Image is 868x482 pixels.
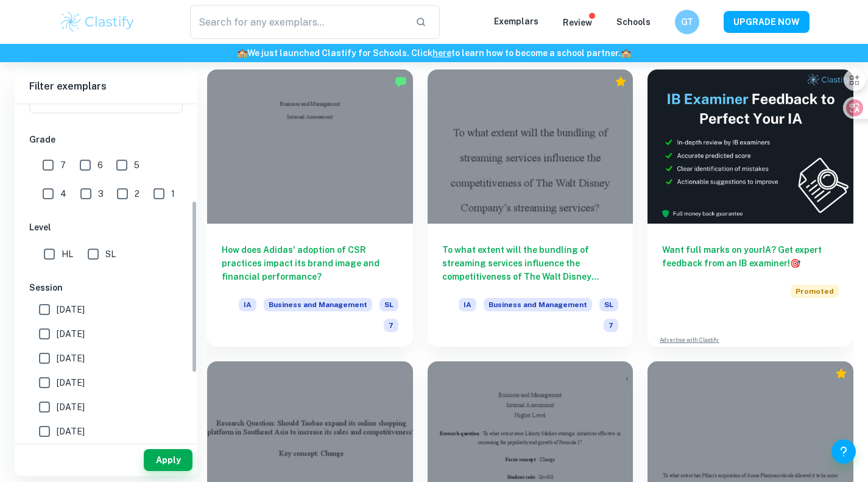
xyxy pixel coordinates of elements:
span: [DATE] [57,400,85,414]
span: 7 [384,319,398,332]
a: Schools [616,17,651,27]
img: Thumbnail [647,69,853,224]
span: Promoted [791,285,839,298]
a: How does Adidas' adoption of CSR practices impact its brand image and financial performance?IABus... [207,69,413,347]
span: 🏫 [237,48,247,58]
h6: Want full marks on your IA ? Get expert feedback from an IB examiner! [662,243,839,270]
span: Business and Management [264,298,372,311]
span: 7 [60,158,66,172]
span: [DATE] [57,425,85,438]
span: 🎯 [790,258,800,268]
a: here [432,48,451,58]
span: 6 [97,158,103,172]
a: To what extent will the bundling of streaming services influence the competitiveness of The Walt ... [428,69,633,347]
button: Apply [144,449,192,471]
h6: Filter exemplars [15,69,197,104]
span: HL [62,247,73,261]
h6: Session [29,281,183,294]
a: Want full marks on yourIA? Get expert feedback from an IB examiner!PromotedAdvertise with Clastify [647,69,853,347]
span: SL [105,247,116,261]
span: 3 [98,187,104,200]
img: Marked [395,76,407,88]
span: IA [239,298,256,311]
input: Search for any exemplars... [190,5,406,39]
span: [DATE] [57,352,85,365]
span: SL [599,298,618,311]
div: Premium [615,76,627,88]
span: [DATE] [57,303,85,316]
span: 7 [604,319,618,332]
span: 5 [134,158,139,172]
h6: Grade [29,133,183,146]
button: Help and Feedback [831,439,856,464]
h6: How does Adidas' adoption of CSR practices impact its brand image and financial performance? [222,243,398,283]
span: [DATE] [57,327,85,341]
button: GT [675,10,699,34]
span: 2 [135,187,139,200]
h6: Level [29,221,183,234]
button: UPGRADE NOW [724,11,810,33]
span: IA [459,298,476,311]
h6: We just launched Clastify for Schools. Click to learn how to become a school partner. [2,46,866,60]
span: SL [379,298,398,311]
a: Advertise with Clastify [660,336,719,344]
span: [DATE] [57,376,85,389]
span: 🏫 [621,48,631,58]
p: Exemplars [494,15,538,28]
span: 4 [60,187,66,200]
h6: GT [680,15,694,29]
span: 1 [171,187,175,200]
div: Premium [835,367,847,380]
img: Clastify logo [59,10,136,34]
h6: To what extent will the bundling of streaming services influence the competitiveness of The Walt ... [442,243,619,283]
p: Review [563,16,592,29]
span: Business and Management [484,298,592,311]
